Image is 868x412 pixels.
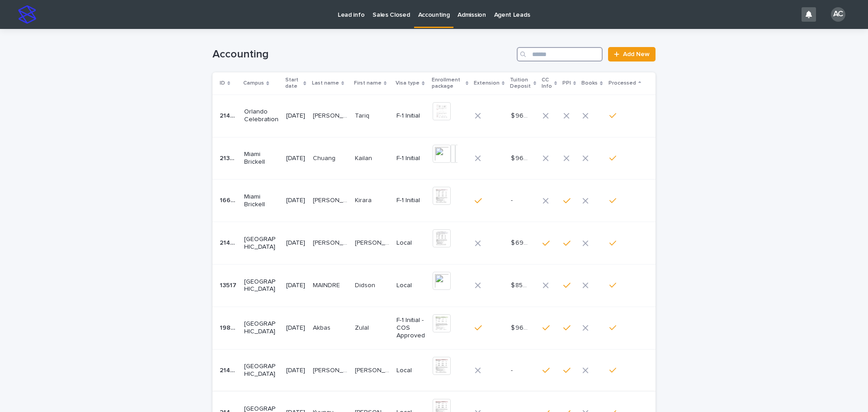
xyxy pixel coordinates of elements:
[313,280,342,289] p: MAINDRE
[244,108,279,123] p: Orlando Celebration
[244,320,279,336] p: [GEOGRAPHIC_DATA]
[609,78,636,88] p: Processed
[355,322,371,332] p: Zulal
[511,322,530,332] p: $ 960.00
[212,137,656,180] tr: 2134521345 Miami Brickell[DATE]ChuangChuang KailanKailan F-1 Initial$ 960.00$ 960.00
[313,153,337,162] p: Chuang
[396,78,420,88] p: Visa type
[220,237,239,247] p: 21437
[517,47,603,62] input: Search
[355,237,392,247] p: Michely Cristhina
[286,112,305,120] p: [DATE]
[396,197,425,204] p: F-1 Initial
[220,322,239,332] p: 19829
[220,195,239,204] p: 16614
[313,365,349,374] p: Ilunga Mpunzi
[432,75,463,92] p: Enrollment package
[312,78,339,88] p: Last name
[581,78,598,88] p: Books
[313,237,349,247] p: Silva Mendes
[286,367,305,374] p: [DATE]
[244,236,279,251] p: [GEOGRAPHIC_DATA]
[355,195,373,204] p: Kirara
[212,222,656,265] tr: 2143721437 [GEOGRAPHIC_DATA][DATE][PERSON_NAME][PERSON_NAME] [PERSON_NAME][PERSON_NAME] Local$ 69...
[286,197,305,204] p: [DATE]
[355,280,377,289] p: Didson
[313,110,349,120] p: ALABDULWAHAB
[286,324,305,332] p: [DATE]
[220,153,239,162] p: 21345
[542,75,552,92] p: CC Info
[608,47,656,62] a: Add New
[396,317,425,339] p: F-1 Initial - COS Approved
[562,78,571,88] p: PPI
[396,239,425,247] p: Local
[220,365,239,374] p: 21454
[355,153,374,162] p: Kailan
[220,78,225,88] p: ID
[511,195,514,204] p: -
[511,110,530,120] p: $ 960.00
[244,193,279,208] p: Miami Brickell
[831,7,845,22] div: AC
[355,365,392,374] p: Ben Nsenga
[355,110,371,120] p: Tariq
[396,282,425,289] p: Local
[511,153,530,162] p: $ 960.00
[510,75,531,92] p: Tuition Deposit
[396,155,425,162] p: F-1 Initial
[511,280,530,289] p: $ 850.00
[244,363,279,378] p: [GEOGRAPHIC_DATA]
[286,239,305,247] p: [DATE]
[623,51,650,57] span: Add New
[212,307,656,349] tr: 1982919829 [GEOGRAPHIC_DATA][DATE]AkbasAkbas ZulalZulal F-1 Initial - COS Approved$ 960.00$ 960.00
[511,365,514,374] p: -
[285,75,301,92] p: Start date
[286,155,305,162] p: [DATE]
[396,367,425,374] p: Local
[396,112,425,120] p: F-1 Initial
[212,349,656,392] tr: 2145421454 [GEOGRAPHIC_DATA][DATE][PERSON_NAME][PERSON_NAME] [PERSON_NAME][PERSON_NAME] Local--
[511,237,530,247] p: $ 690.00
[286,282,305,289] p: [DATE]
[474,78,500,88] p: Extension
[244,278,279,294] p: [GEOGRAPHIC_DATA]
[243,78,264,88] p: Campus
[220,110,239,120] p: 21403
[212,180,656,222] tr: 1661416614 Miami Brickell[DATE][PERSON_NAME][PERSON_NAME] KiraraKirara F-1 Initial--
[313,322,332,332] p: Akbas
[313,195,349,204] p: [PERSON_NAME]
[18,5,36,24] img: stacker-logo-s-only.png
[212,48,513,61] h1: Accounting
[244,151,279,166] p: Miami Brickell
[220,280,238,289] p: 13517
[212,95,656,137] tr: 2140321403 Orlando Celebration[DATE][PERSON_NAME][PERSON_NAME] TariqTariq F-1 Initial$ 960.00$ 96...
[354,78,382,88] p: First name
[212,264,656,307] tr: 1351713517 [GEOGRAPHIC_DATA][DATE]MAINDREMAINDRE DidsonDidson Local$ 850.00$ 850.00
